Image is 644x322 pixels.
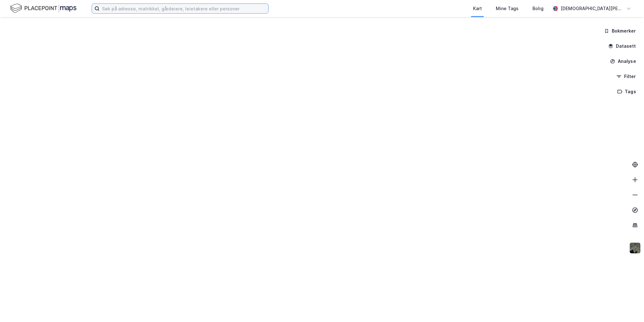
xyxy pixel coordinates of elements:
[473,5,482,12] div: Kart
[561,5,624,12] div: [DEMOGRAPHIC_DATA][PERSON_NAME]
[10,3,76,14] img: logo.f888ab2527a4732fd821a326f86c7f29.svg
[612,292,644,322] iframe: Chat Widget
[496,5,519,12] div: Mine Tags
[532,5,544,12] div: Bolig
[100,4,268,13] input: Søk på adresse, matrikkel, gårdeiere, leietakere eller personer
